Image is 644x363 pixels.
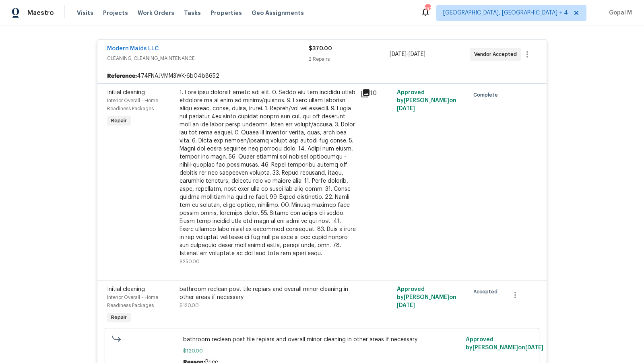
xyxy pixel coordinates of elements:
[443,9,568,17] span: [GEOGRAPHIC_DATA], [GEOGRAPHIC_DATA] + 4
[425,5,430,13] div: 90
[390,52,407,57] span: [DATE]
[183,336,461,344] span: bathroom reclean post tile repiars and overall minor cleaning in other areas if necessary
[309,46,332,52] span: $370.00
[397,90,456,111] span: Approved by [PERSON_NAME] on
[390,50,425,58] span: -
[180,303,199,308] span: $120.00
[108,117,130,125] span: Repair
[108,313,130,322] span: Repair
[183,347,461,355] span: $120.00
[107,72,137,80] b: Reference:
[107,295,158,308] span: Interior Overall - Home Readiness Packages
[474,50,520,58] span: Vendor Accepted
[525,345,543,351] span: [DATE]
[473,91,501,99] span: Complete
[211,9,242,17] span: Properties
[107,54,309,62] span: CLEANING, CLEANING_MAINTENANCE
[180,285,356,301] div: bathroom reclean post tile repiars and overall minor cleaning in other areas if necessary
[397,303,415,308] span: [DATE]
[107,46,159,52] a: Modern Maids LLC
[473,288,501,296] span: Accepted
[466,337,543,351] span: Approved by [PERSON_NAME] on
[180,89,356,258] div: 1. Lore ipsu dolorsit ametc adi elit. 0. Seddo eiu tem incididu utlab etdolore ma al enim ad mini...
[107,287,145,292] span: Initial cleaning
[606,9,632,17] span: Gopal M
[107,98,158,111] span: Interior Overall - Home Readiness Packages
[184,10,201,16] span: Tasks
[27,9,54,17] span: Maestro
[107,90,145,95] span: Initial cleaning
[397,287,456,308] span: Approved by [PERSON_NAME] on
[77,9,93,17] span: Visits
[409,52,425,57] span: [DATE]
[309,55,389,63] div: 2 Repairs
[103,9,128,17] span: Projects
[361,89,392,98] div: 10
[252,9,304,17] span: Geo Assignments
[97,69,547,83] div: 474FNAJVMM3WK-6b04b8652
[138,9,174,17] span: Work Orders
[180,259,200,264] span: $250.00
[397,106,415,111] span: [DATE]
